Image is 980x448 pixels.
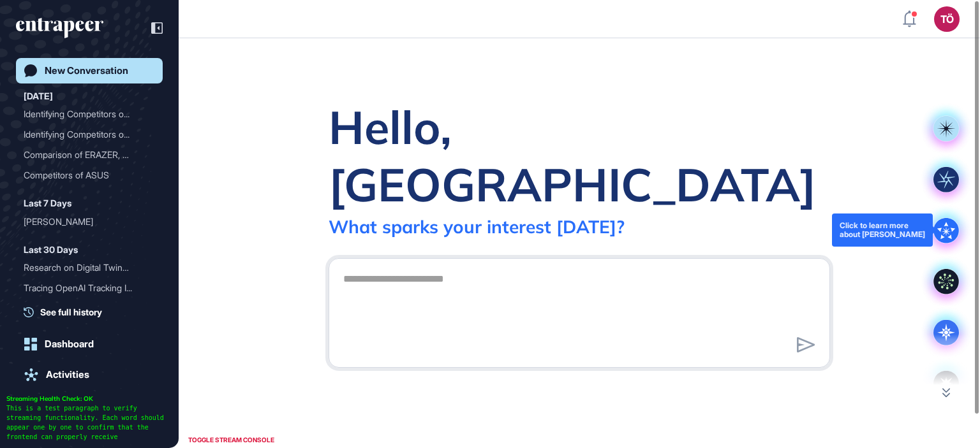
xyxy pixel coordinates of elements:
div: Nash [24,212,155,232]
div: Comparison of ERAZER, ASUS, and Razer Gaming Brands [24,145,155,165]
span: See full history [40,305,102,319]
div: Competitors of ASUS [24,165,155,185]
div: Identifying Competitors o... [24,104,145,124]
div: Identifying Competitors of Asus and Razer [24,124,155,145]
div: entrapeer-logo [16,18,103,38]
button: TÖ [934,6,960,32]
a: New Conversation [16,58,163,83]
div: Research on Digital Twins... [24,257,145,278]
div: Last 7 Days [24,196,71,211]
div: New Conversation [45,65,128,76]
div: Comparison of ERAZER, ASU... [24,145,145,165]
div: Identifying Competitors o... [24,124,145,145]
div: Competitors of ASUS [24,165,145,185]
div: [DATE] [24,89,53,104]
div: Last 30 Days [24,242,78,257]
div: Tracing OpenAI Tracking I... [24,278,145,298]
div: TOGGLE STREAM CONSOLE [185,432,278,448]
div: Research on Digital Twins News from April 2025 to Present [24,257,155,278]
div: [PERSON_NAME] [24,212,145,232]
div: Identifying Competitors of OpenAI [24,104,155,124]
a: Dashboard [16,331,163,357]
div: Dashboard [45,338,94,350]
div: Click to learn more about [PERSON_NAME] [840,221,925,239]
div: Hello, [GEOGRAPHIC_DATA] [329,98,830,213]
div: What sparks your interest [DATE]? [329,215,625,238]
div: Tracing OpenAI Tracking Information [24,278,155,298]
a: See full history [24,305,163,319]
div: Activities [46,369,89,380]
a: Activities [16,362,163,387]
